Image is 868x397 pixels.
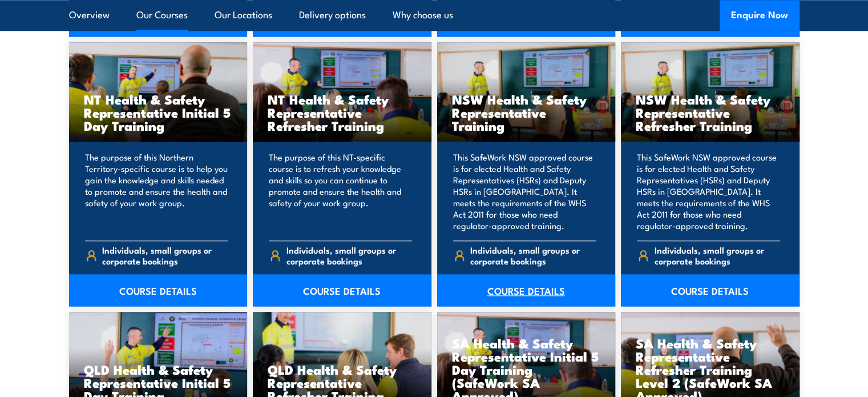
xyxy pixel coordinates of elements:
h3: NSW Health & Safety Representative Training [452,93,601,132]
span: Individuals, small groups or corporate bookings [102,244,228,266]
h3: NT Health & Safety Representative Initial 5 Day Training [84,93,233,132]
span: Individuals, small groups or corporate bookings [655,244,780,266]
a: COURSE DETAILS [253,274,431,306]
p: The purpose of this Northern Territory-specific course is to help you gain the knowledge and skil... [85,151,228,231]
h3: NSW Health & Safety Representative Refresher Training [636,93,785,132]
p: This SafeWork NSW approved course is for elected Health and Safety Representatives (HSRs) and Dep... [637,151,780,231]
a: COURSE DETAILS [69,274,248,306]
span: Individuals, small groups or corporate bookings [286,244,412,266]
p: The purpose of this NT-specific course is to refresh your knowledge and skills so you can continu... [269,151,412,231]
span: Individuals, small groups or corporate bookings [470,244,596,266]
p: This SafeWork NSW approved course is for elected Health and Safety Representatives (HSRs) and Dep... [453,151,596,231]
a: COURSE DETAILS [437,274,616,306]
h3: NT Health & Safety Representative Refresher Training [268,93,417,132]
a: COURSE DETAILS [621,274,800,306]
